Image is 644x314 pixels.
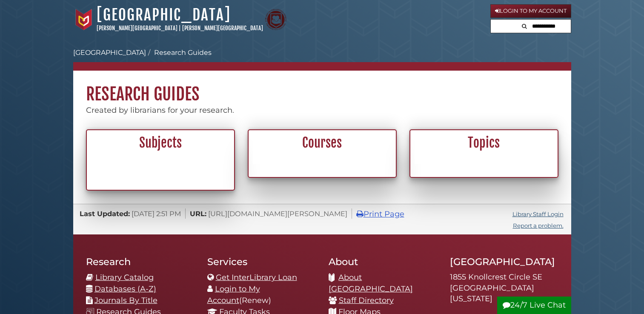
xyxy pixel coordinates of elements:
a: Library Catalog [95,273,154,282]
a: Print Page [356,209,404,219]
h2: About [329,256,437,268]
a: [PERSON_NAME][GEOGRAPHIC_DATA] [182,25,263,31]
a: Library Staff Login [512,211,564,217]
a: [GEOGRAPHIC_DATA] [73,49,146,57]
h2: Research [86,256,195,268]
button: 24/7 Live Chat [497,297,571,314]
h2: Subjects [92,135,229,151]
a: Databases (A-Z) [94,284,156,294]
span: Last Updated: [80,209,130,218]
a: Journals By Title [94,296,157,305]
span: URL: [190,209,206,218]
a: Login to My Account [490,4,571,18]
button: Search [519,20,530,31]
h2: Courses [253,135,391,151]
a: About [GEOGRAPHIC_DATA] [329,273,413,294]
h1: Research Guides [73,71,571,105]
span: [DATE] 2:51 PM [132,209,181,218]
a: [GEOGRAPHIC_DATA] [97,6,231,24]
h2: [GEOGRAPHIC_DATA] [450,256,558,268]
a: [PERSON_NAME][GEOGRAPHIC_DATA] [97,25,177,31]
h2: Topics [415,135,553,151]
i: Search [522,23,527,29]
a: Report a problem. [513,222,564,229]
img: Calvin University [73,9,94,30]
a: Staff Directory [339,296,394,305]
a: Login to My Account [207,284,260,305]
span: [URL][DOMAIN_NAME][PERSON_NAME] [208,209,347,218]
h2: Services [207,256,316,268]
li: (Renew) [207,283,316,306]
img: Calvin Theological Seminary [265,9,286,30]
a: Research Guides [154,49,212,57]
i: Print Page [356,210,364,218]
span: | [179,25,181,31]
nav: breadcrumb [73,48,571,71]
span: Created by librarians for your research. [86,106,234,115]
address: 1855 Knollcrest Circle SE [GEOGRAPHIC_DATA][US_STATE] [450,272,558,305]
a: Get InterLibrary Loan [216,273,297,282]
